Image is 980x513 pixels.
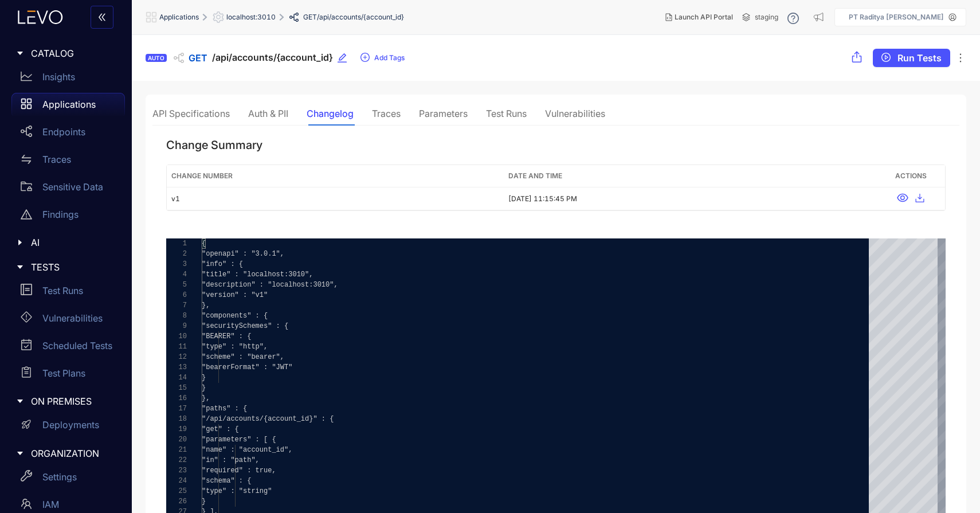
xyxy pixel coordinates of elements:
span: Applications [159,13,199,21]
span: } [202,498,206,506]
p: Traces [42,154,71,165]
button: plus-circleAdd Tags [360,49,405,67]
span: GET [303,13,317,21]
span: } [202,374,206,382]
p: Test Runs [42,285,83,296]
th: Date and Time [504,165,876,187]
span: ellipsis [955,52,966,64]
div: 25 [166,486,187,496]
div: Auth & PII [248,108,288,119]
span: team [21,498,32,510]
span: caret-right [16,449,24,457]
span: plus-circle [360,53,370,63]
p: PT Raditya [PERSON_NAME] [849,13,944,21]
a: Insights [11,65,125,93]
span: caret-right [16,263,24,271]
span: "info" : { [202,260,243,268]
div: Vulnerabilities [545,108,605,119]
span: "components" : { [202,312,268,320]
span: warning [21,209,32,220]
span: Run Tests [897,53,942,63]
div: 18 [166,414,187,424]
p: Insights [42,72,75,82]
span: "type" : "string" [202,487,272,495]
span: staging [755,13,778,21]
a: Settings [11,465,125,493]
span: "in" : "path", [202,456,260,464]
span: CATALOG [31,48,116,58]
span: "scheme" : "bearer", [202,353,284,361]
div: 23 [166,465,187,476]
div: 16 [166,393,187,404]
span: setting [213,11,226,23]
span: v1 [171,194,180,203]
div: 26 [166,496,187,507]
span: } [202,384,206,392]
div: 15 [166,383,187,393]
span: "required" : true, [202,467,276,475]
div: API Specifications [152,108,230,119]
span: TESTS [31,262,116,272]
span: "schema" : { [202,477,251,485]
span: "version" : "v1" [202,291,268,299]
span: "description" : "localhost:3010", [202,281,338,289]
p: Endpoints [42,127,85,137]
p: Test Plans [42,368,85,378]
span: "name" : "account_id", [202,446,292,454]
div: 5 [166,280,187,290]
div: 20 [166,434,187,445]
p: Sensitive Data [42,182,103,192]
div: 19 [166,424,187,434]
td: [DATE] 11:15:45 PM [504,187,876,210]
div: Parameters [419,108,468,119]
div: Traces [372,108,401,119]
div: 9 [166,321,187,331]
a: Applications [11,93,125,120]
button: double-left [91,6,113,29]
div: 13 [166,362,187,373]
div: 10 [166,331,187,342]
div: Test Runs [486,108,527,119]
span: swap [21,154,32,165]
a: Scheduled Tests [11,334,125,362]
span: localhost:3010 [226,13,276,21]
th: Actions [876,165,945,187]
p: Vulnerabilities [42,313,103,323]
div: 4 [166,269,187,280]
span: "get" : { [202,425,239,433]
p: Applications [42,99,96,109]
div: AI [7,230,125,254]
div: 11 [166,342,187,352]
p: Scheduled Tests [42,340,112,351]
p: Deployments [42,420,99,430]
span: "/api/accounts/{account_id}" : { [202,415,334,423]
div: 1 [166,238,187,249]
a: Sensitive Data [11,175,125,203]
div: 2 [166,249,187,259]
p: IAM [42,499,59,510]
span: Add Tags [374,54,405,62]
a: Endpoints [11,120,125,148]
button: Launch API Portal [656,8,742,26]
span: caret-right [16,397,24,405]
span: "title" : "localhost:3010", [202,271,313,279]
span: }, [202,301,210,310]
div: TESTS [7,255,125,279]
div: 12 [166,352,187,362]
div: CATALOG [7,41,125,65]
span: "bearerFormat" : "JWT" [202,363,292,371]
span: "BEARER" : { [202,332,251,340]
div: AUTO [146,54,167,62]
span: "parameters" : [ { [202,436,276,444]
span: }, [202,394,210,402]
span: caret-right [16,49,24,57]
span: "paths" : { [202,405,247,413]
div: 21 [166,445,187,455]
th: Change Number [167,165,504,187]
span: ON PREMISES [31,396,116,406]
div: ORGANIZATION [7,441,125,465]
span: { [202,240,206,248]
h5: Change Summary [166,139,946,151]
p: Findings [42,209,79,220]
span: edit [337,53,347,63]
